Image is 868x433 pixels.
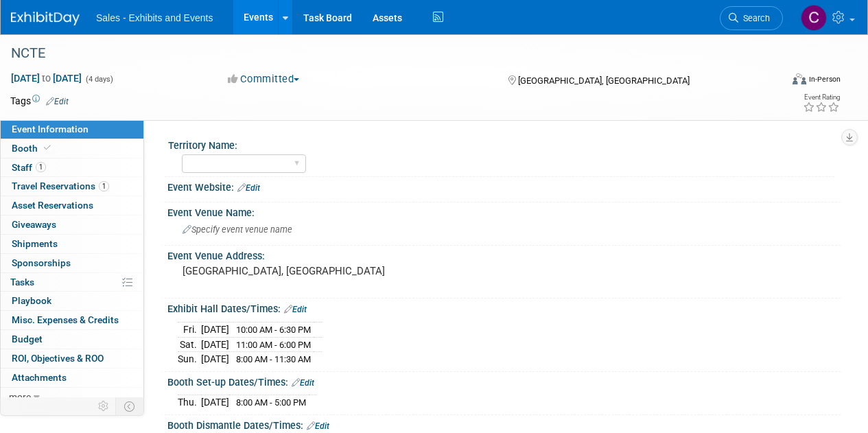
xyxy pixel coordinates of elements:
span: Sponsorships [12,257,71,268]
a: Edit [292,378,314,388]
td: [DATE] [201,322,229,337]
td: [DATE] [201,395,229,410]
a: Edit [307,421,329,431]
span: Specify event venue name [183,224,292,235]
a: Sponsorships [1,254,143,272]
span: more [9,391,31,402]
a: more [1,388,143,406]
td: [DATE] [201,337,229,352]
img: ExhibitDay [11,12,80,25]
td: Personalize Event Tab Strip [92,397,116,415]
a: Search [720,6,783,30]
a: Misc. Expenses & Credits [1,311,143,329]
span: (4 days) [84,75,113,84]
td: Fri. [178,322,201,337]
a: ROI, Objectives & ROO [1,349,143,368]
a: Travel Reservations1 [1,177,143,196]
td: [DATE] [201,352,229,366]
span: 8:00 AM - 5:00 PM [236,397,306,408]
span: 11:00 AM - 6:00 PM [236,340,311,350]
span: Event Information [12,124,89,134]
td: Tags [10,94,69,108]
a: Event Information [1,120,143,139]
button: Committed [223,72,305,86]
div: NCTE [6,41,770,66]
a: Edit [46,97,69,106]
img: Christine Lurz [801,5,827,31]
a: Booth [1,139,143,158]
span: Giveaways [12,219,56,230]
span: to [40,73,53,84]
a: Tasks [1,273,143,292]
div: Event Rating [803,94,840,101]
a: Attachments [1,368,143,387]
span: 1 [36,162,46,172]
span: Sales - Exhibits and Events [96,12,213,23]
img: Format-Inperson.png [793,73,806,84]
i: Booth reservation complete [44,144,51,152]
span: Shipments [12,238,58,249]
span: Budget [12,333,43,344]
span: Asset Reservations [12,200,93,211]
a: Giveaways [1,215,143,234]
td: Sat. [178,337,201,352]
a: Budget [1,330,143,349]
div: In-Person [808,74,841,84]
span: 8:00 AM - 11:30 AM [236,354,311,364]
a: Playbook [1,292,143,310]
span: Travel Reservations [12,180,109,191]
td: Sun. [178,352,201,366]
span: Playbook [12,295,51,306]
div: Exhibit Hall Dates/Times: [167,299,841,316]
a: Shipments [1,235,143,253]
span: Tasks [10,277,34,288]
span: 10:00 AM - 6:30 PM [236,325,311,335]
a: Staff1 [1,159,143,177]
span: Attachments [12,372,67,383]
pre: [GEOGRAPHIC_DATA], [GEOGRAPHIC_DATA] [183,265,433,277]
span: Misc. Expenses & Credits [12,314,119,325]
td: Toggle Event Tabs [116,397,144,415]
div: Event Website: [167,177,841,195]
span: ROI, Objectives & ROO [12,353,104,364]
div: Booth Set-up Dates/Times: [167,372,841,390]
span: [GEOGRAPHIC_DATA], [GEOGRAPHIC_DATA] [518,75,690,86]
span: Booth [12,143,54,154]
span: Staff [12,162,46,173]
div: Event Venue Address: [167,246,841,263]
a: Asset Reservations [1,196,143,215]
div: Territory Name: [168,135,834,152]
div: Event Format [719,71,841,92]
span: Search [738,13,770,23]
a: Edit [284,305,307,314]
td: Thu. [178,395,201,410]
a: Edit [237,183,260,193]
span: 1 [99,181,109,191]
div: Booth Dismantle Dates/Times: [167,415,841,433]
div: Event Venue Name: [167,202,841,220]
span: [DATE] [DATE] [10,72,82,84]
